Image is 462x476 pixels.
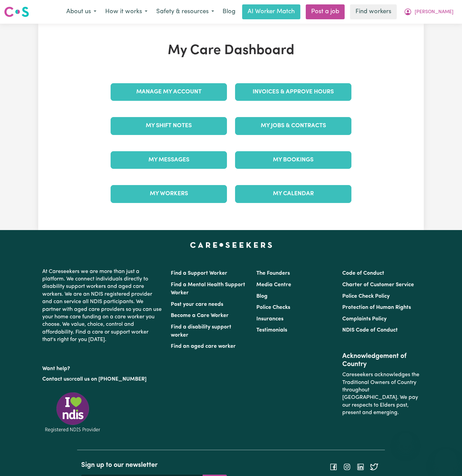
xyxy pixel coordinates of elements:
a: Charter of Customer Service [342,282,414,288]
h2: Sign up to our newsletter [81,461,227,469]
h2: Acknowledgement of Country [342,352,420,368]
a: My Messages [111,151,227,169]
a: NDIS Code of Conduct [342,327,398,333]
iframe: Button to launch messaging window [435,449,457,471]
a: Follow Careseekers on Facebook [329,464,338,470]
a: Find a disability support worker [171,324,231,338]
p: At Careseekers we are more than just a platform. We connect individuals directly to disability su... [42,265,163,346]
a: Find a Mental Health Support Worker [171,282,245,296]
a: Police Check Policy [342,294,390,299]
a: My Bookings [235,151,351,169]
button: My Account [399,5,458,19]
a: Follow Careseekers on LinkedIn [356,464,365,470]
a: Media Centre [256,282,291,288]
a: Police Checks [256,305,290,310]
a: Find an aged care worker [171,344,236,349]
a: Contact us [42,377,69,382]
a: Find workers [350,4,397,19]
h1: My Care Dashboard [107,43,355,59]
a: Complaints Policy [342,316,387,322]
a: Post a job [306,4,345,19]
a: Manage My Account [111,83,227,101]
a: My Workers [111,185,227,203]
a: Find a Support Worker [171,271,227,276]
img: Registered NDIS provider [42,391,103,433]
a: Protection of Human Rights [342,305,411,310]
button: How it works [101,5,152,19]
a: Invoices & Approve Hours [235,83,351,101]
a: My Shift Notes [111,117,227,135]
a: Careseekers logo [4,4,29,20]
button: Safety & resources [152,5,218,19]
a: Follow Careseekers on Instagram [343,464,351,470]
p: Careseekers acknowledges the Traditional Owners of Country throughout [GEOGRAPHIC_DATA]. We pay o... [342,368,420,419]
a: Insurances [256,316,283,322]
button: About us [62,5,101,19]
a: Blog [218,4,239,19]
a: My Jobs & Contracts [235,117,351,135]
p: or [42,373,163,386]
iframe: Close message [399,433,412,446]
a: The Founders [256,271,290,276]
a: Follow Careseekers on Twitter [370,464,378,470]
span: [PERSON_NAME] [415,8,454,16]
a: Blog [256,294,268,299]
a: Post your care needs [171,302,223,307]
a: Testimonials [256,327,287,333]
p: Want help? [42,362,163,372]
a: call us on [PHONE_NUMBER] [74,377,146,382]
a: Become a Care Worker [171,313,229,318]
a: Code of Conduct [342,271,384,276]
a: Careseekers home page [190,242,272,248]
a: My Calendar [235,185,351,203]
img: Careseekers logo [4,6,29,18]
a: AI Worker Match [242,4,300,19]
